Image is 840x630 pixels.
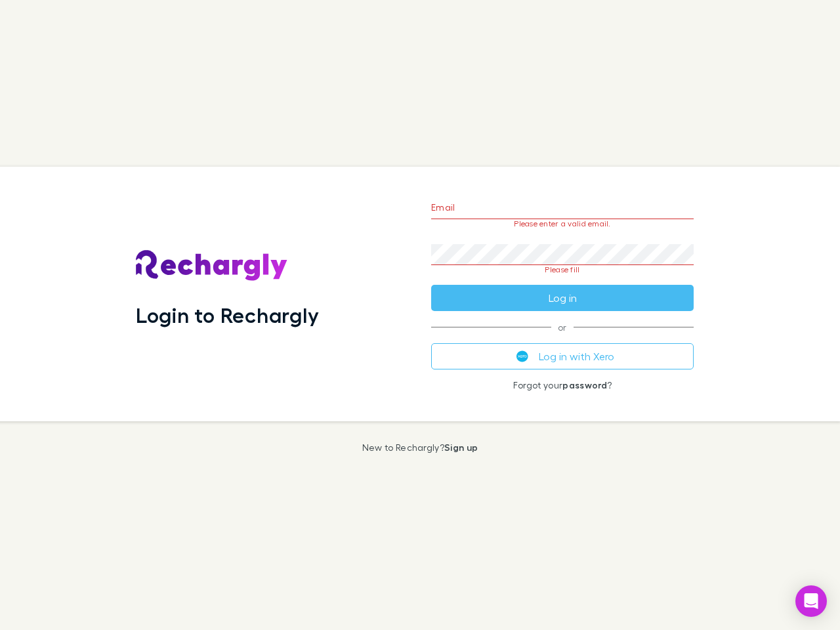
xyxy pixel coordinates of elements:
a: Sign up [444,442,478,453]
p: Please fill [431,265,694,274]
div: Open Intercom Messenger [795,585,827,617]
img: Xero's logo [516,350,528,362]
p: Forgot your ? [431,380,694,390]
a: password [562,379,607,390]
p: Please enter a valid email. [431,219,694,228]
button: Log in [431,285,694,311]
h1: Login to Rechargly [136,303,319,327]
span: or [431,327,694,327]
button: Log in with Xero [431,343,694,369]
img: Rechargly's Logo [136,250,288,282]
p: New to Rechargly? [362,442,478,453]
